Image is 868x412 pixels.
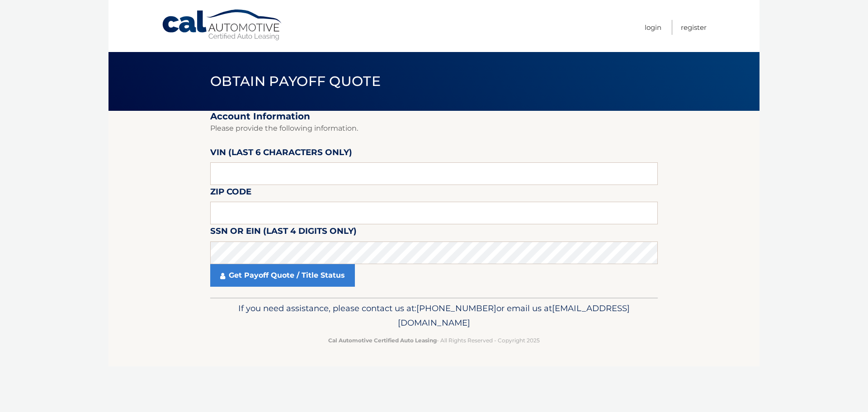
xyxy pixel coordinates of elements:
a: Register [681,20,707,35]
span: [PHONE_NUMBER] [416,303,496,313]
label: Zip Code [210,185,251,202]
p: Please provide the following information. [210,122,658,135]
label: SSN or EIN (last 4 digits only) [210,224,357,241]
a: Login [645,20,661,35]
a: Get Payoff Quote / Title Status [210,264,355,287]
p: - All Rights Reserved - Copyright 2025 [216,336,652,345]
strong: Cal Automotive Certified Auto Leasing [328,337,437,344]
span: Obtain Payoff Quote [210,73,381,90]
a: Cal Automotive [161,9,283,41]
label: VIN (last 6 characters only) [210,146,352,162]
p: If you need assistance, please contact us at: or email us at [216,301,652,330]
h2: Account Information [210,111,658,122]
